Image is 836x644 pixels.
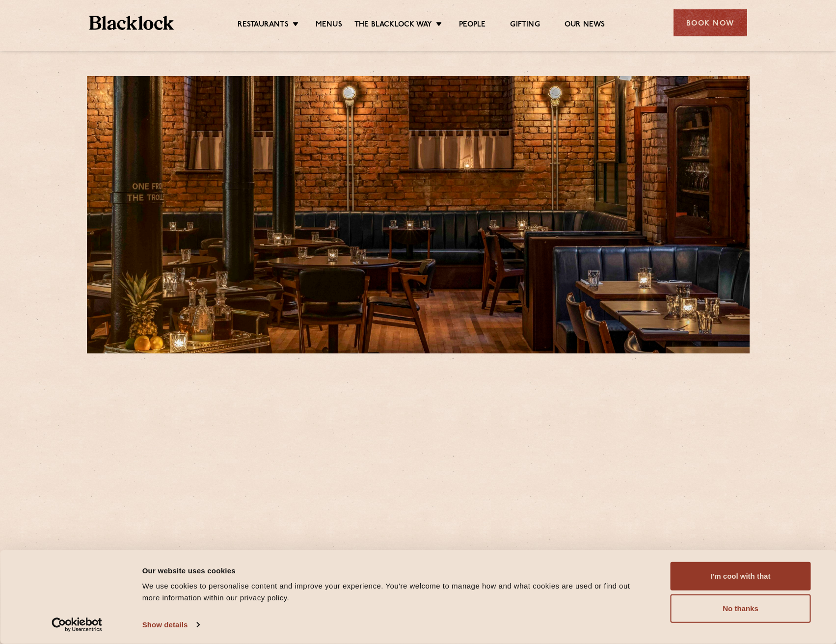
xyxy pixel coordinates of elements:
[316,20,342,31] a: Menus
[671,594,811,623] button: No thanks
[142,580,648,604] div: We use cookies to personalise content and improve your experience. You're welcome to manage how a...
[510,20,539,31] a: Gifting
[34,617,120,632] a: Usercentrics Cookiebot - opens in a new window
[354,20,432,31] a: The Blacklock Way
[89,16,174,30] img: BL_Textured_Logo-footer-cropped.svg
[459,20,485,31] a: People
[674,9,747,36] div: Book Now
[671,562,811,590] button: I'm cool with that
[142,564,648,576] div: Our website uses cookies
[142,617,199,632] a: Show details
[565,20,605,31] a: Our News
[238,20,289,31] a: Restaurants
